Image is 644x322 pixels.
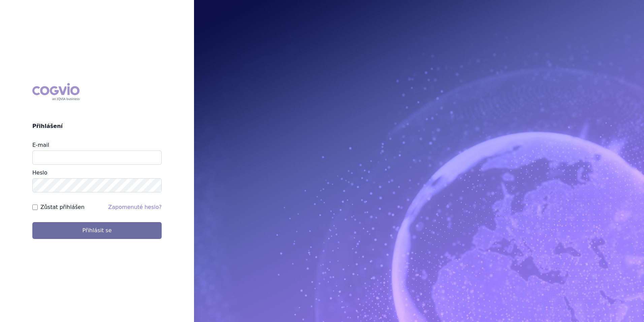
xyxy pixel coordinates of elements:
label: E-mail [32,142,49,148]
label: Heslo [32,169,47,176]
label: Zůstat přihlášen [40,203,85,211]
h2: Přihlášení [32,122,162,130]
button: Přihlásit se [32,222,162,239]
div: COGVIO [32,83,79,101]
a: Zapomenuté heslo? [108,204,162,210]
